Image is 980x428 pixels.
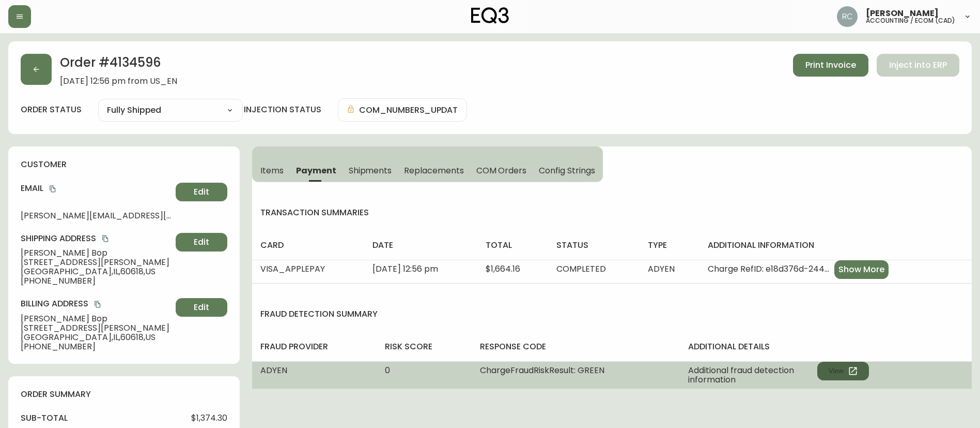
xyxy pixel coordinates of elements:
span: COMPLETED [556,263,606,275]
h4: injection status [244,104,321,115]
span: Show More [838,264,884,275]
span: Payment [296,165,336,176]
span: 0 [385,364,390,376]
span: Edit [194,237,209,248]
h4: fraud detection summary [252,308,972,320]
span: [STREET_ADDRESS][PERSON_NAME] [21,323,172,333]
span: Shipments [349,165,392,176]
img: logo [471,7,509,24]
h4: response code [480,341,672,352]
button: copy [48,184,58,194]
span: [PERSON_NAME] Bop [21,248,172,258]
span: Charge RefID: e18d376d-244d-45e1-814d-b27aec8113ec [708,264,830,274]
h4: transaction summaries [252,207,972,218]
span: Edit [194,186,209,198]
h4: status [556,240,631,251]
h4: type [648,240,691,251]
span: ADYEN [260,364,287,376]
h4: additional details [688,341,963,352]
span: [STREET_ADDRESS][PERSON_NAME] [21,258,172,267]
h4: Billing Address [21,298,172,309]
h5: accounting / ecom (cad) [866,18,955,24]
span: [PERSON_NAME][EMAIL_ADDRESS][DOMAIN_NAME] [21,211,172,220]
span: [DATE] 12:56 pm from US_EN [60,77,177,86]
h4: total [486,240,540,251]
button: Print Invoice [793,54,868,77]
span: ADYEN [648,263,675,275]
button: copy [92,299,103,309]
button: copy [100,233,111,244]
span: [PHONE_NUMBER] [21,342,172,351]
span: Config Strings [539,165,595,176]
span: [PHONE_NUMBER] [21,276,172,286]
h4: Email [21,183,172,194]
h4: card [260,240,356,251]
span: [DATE] 12:56 pm [372,263,438,275]
span: Replacements [404,165,463,176]
h4: sub-total [21,412,68,424]
img: f4ba4e02bd060be8f1386e3ca455bd0e [837,6,858,27]
label: order status [21,104,82,115]
button: View [817,362,869,380]
span: Edit [194,302,209,313]
span: [PERSON_NAME] Bop [21,314,172,323]
button: Show More [834,260,889,279]
h4: fraud provider [260,341,368,352]
h2: Order # 4134596 [60,54,177,77]
h4: date [372,240,469,251]
span: COM Orders [476,165,527,176]
span: VISA_APPLEPAY [260,263,325,275]
h4: order summary [21,389,227,400]
h4: risk score [385,341,463,352]
span: [GEOGRAPHIC_DATA] , IL , 60618 , US [21,333,172,342]
button: Edit [176,183,227,201]
button: Edit [176,298,227,317]
button: Edit [176,233,227,252]
span: $1,374.30 [191,414,227,423]
span: [GEOGRAPHIC_DATA] , IL , 60618 , US [21,267,172,276]
span: [PERSON_NAME] [866,9,939,18]
h4: Shipping Address [21,233,172,244]
h4: additional information [708,240,963,251]
span: $1,664.16 [486,263,520,275]
span: Print Invoice [805,60,856,71]
span: Items [260,165,284,176]
span: Additional fraud detection information [688,366,817,385]
h4: customer [21,159,227,170]
span: ChargeFraudRiskResult: GREEN [480,364,604,376]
